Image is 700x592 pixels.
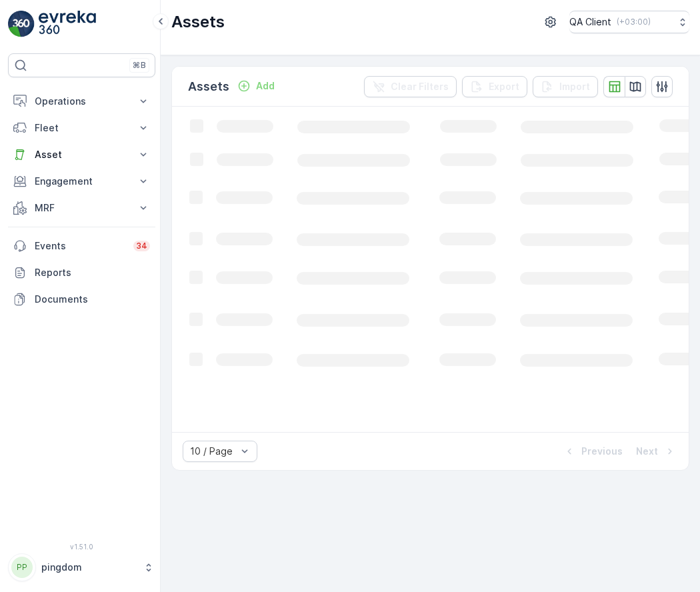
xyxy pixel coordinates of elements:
[8,168,155,195] button: Engagement
[8,286,155,313] a: Documents
[636,445,658,458] p: Next
[364,76,457,97] button: Clear Filters
[8,195,155,221] button: MRF
[35,239,125,253] p: Events
[569,15,611,29] p: QA Client
[232,78,280,94] button: Add
[256,79,275,93] p: Add
[39,11,96,37] img: logo_light-DOdMpM7g.png
[133,60,146,71] p: ⌘B
[8,88,155,115] button: Operations
[581,445,623,458] p: Previous
[35,175,129,188] p: Engagement
[41,561,137,574] p: pingdom
[8,233,155,259] a: Events34
[188,77,229,96] p: Assets
[569,11,689,33] button: QA Client(+03:00)
[35,95,129,108] p: Operations
[136,241,147,251] p: 34
[391,80,449,93] p: Clear Filters
[617,17,651,27] p: ( +03:00 )
[8,259,155,286] a: Reports
[8,11,35,37] img: logo
[489,80,519,93] p: Export
[8,141,155,168] button: Asset
[11,557,33,578] div: PP
[533,76,598,97] button: Import
[35,148,129,161] p: Asset
[559,80,590,93] p: Import
[561,443,624,459] button: Previous
[8,553,155,581] button: PPpingdom
[35,293,150,306] p: Documents
[8,543,155,551] span: v 1.51.0
[35,201,129,215] p: MRF
[35,121,129,135] p: Fleet
[462,76,527,97] button: Export
[171,11,225,33] p: Assets
[35,266,150,279] p: Reports
[8,115,155,141] button: Fleet
[635,443,678,459] button: Next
